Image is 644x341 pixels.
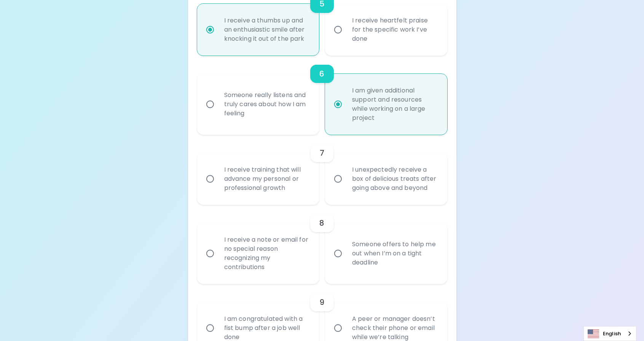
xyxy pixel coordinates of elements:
div: I receive a thumbs up and an enthusiastic smile after knocking it out of the park [218,7,315,53]
aside: Language selected: English [583,326,636,341]
h6: 8 [319,217,324,229]
div: Someone offers to help me out when I’m on a tight deadline [346,231,443,276]
a: English [584,327,636,341]
div: I receive training that will advance my personal or professional growth [218,156,315,202]
div: I receive a note or email for no special reason recognizing my contributions [218,226,315,281]
h6: 7 [320,147,324,159]
div: Language [583,326,636,341]
h6: 9 [319,296,324,308]
div: I am given additional support and resources while working on a large project [346,77,443,132]
div: choice-group-check [197,205,447,284]
div: choice-group-check [197,135,447,205]
h6: 6 [319,68,324,80]
div: I unexpectedly receive a box of delicious treats after going above and beyond [346,156,443,202]
div: Someone really listens and truly cares about how I am feeling [218,81,315,127]
div: I receive heartfelt praise for the specific work I’ve done [346,7,443,53]
div: choice-group-check [197,56,447,135]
